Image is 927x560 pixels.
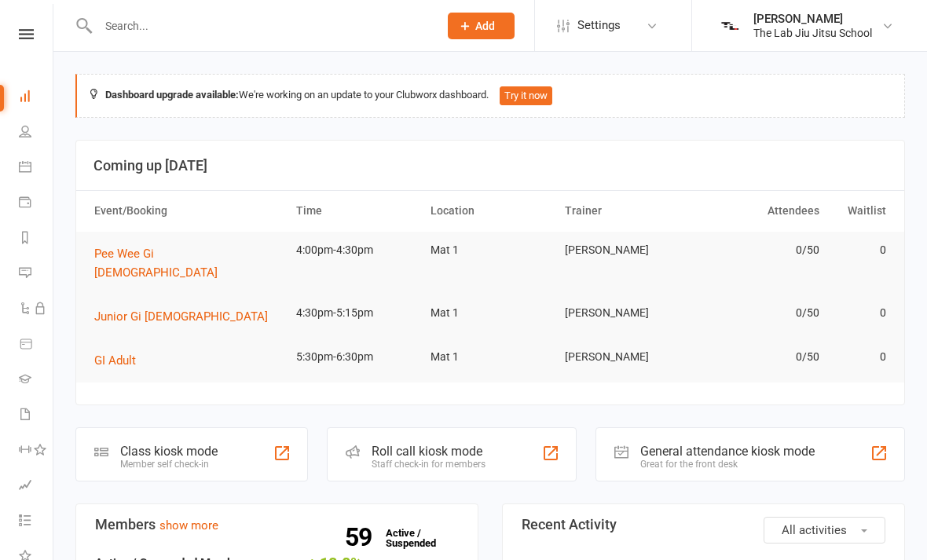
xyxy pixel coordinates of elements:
strong: 59 [345,525,378,549]
td: Mat 1 [423,232,558,269]
th: Time [289,191,423,231]
a: 59Active / Suspended [378,516,447,560]
strong: Dashboard upgrade available: [105,89,239,101]
a: Reports [19,221,54,257]
button: Junior Gi [DEMOGRAPHIC_DATA] [94,307,279,326]
td: 0/50 [692,232,826,269]
td: [PERSON_NAME] [558,232,692,269]
th: Attendees [692,191,826,231]
td: 0 [826,295,894,331]
a: Assessments [19,469,54,504]
button: GI Adult [94,351,147,370]
div: Roll call kiosk mode [372,444,485,459]
div: General attendance kiosk mode [640,444,815,459]
a: Dashboard [19,80,54,115]
a: Calendar [19,151,54,186]
div: We're working on an update to your Clubworx dashboard. [75,74,905,118]
th: Location [423,191,558,231]
a: People [19,115,54,151]
td: 4:30pm-5:15pm [289,295,423,331]
div: Staff check-in for members [372,459,485,470]
td: 0/50 [692,339,826,375]
div: The Lab Jiu Jitsu School [753,26,872,40]
th: Waitlist [826,191,894,231]
td: 0 [826,232,894,269]
a: Product Sales [19,328,54,363]
td: Mat 1 [423,295,558,331]
div: Great for the front desk [640,459,815,470]
span: Pee Wee Gi [DEMOGRAPHIC_DATA] [94,247,218,280]
th: Event/Booking [87,191,289,231]
button: All activities [764,517,885,544]
td: 0 [826,339,894,375]
td: Mat 1 [423,339,558,375]
td: 0/50 [692,295,826,331]
a: show more [159,518,218,533]
span: Settings [577,8,621,43]
td: 5:30pm-6:30pm [289,339,423,375]
span: Junior Gi [DEMOGRAPHIC_DATA] [94,309,268,324]
td: 4:00pm-4:30pm [289,232,423,269]
button: Pee Wee Gi [DEMOGRAPHIC_DATA] [94,244,282,282]
span: All activities [782,523,847,537]
span: Add [475,20,495,32]
td: [PERSON_NAME] [558,339,692,375]
input: Search... [93,15,427,37]
button: Try it now [500,86,552,105]
div: Member self check-in [120,459,218,470]
div: [PERSON_NAME] [753,12,872,26]
h3: Recent Activity [522,517,885,533]
span: GI Adult [94,353,136,368]
button: Add [448,13,515,39]
h3: Members [95,517,459,533]
a: Payments [19,186,54,221]
img: thumb_image1727872028.png [714,10,746,42]
div: Class kiosk mode [120,444,218,459]
th: Trainer [558,191,692,231]
h3: Coming up [DATE] [93,158,887,174]
td: [PERSON_NAME] [558,295,692,331]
